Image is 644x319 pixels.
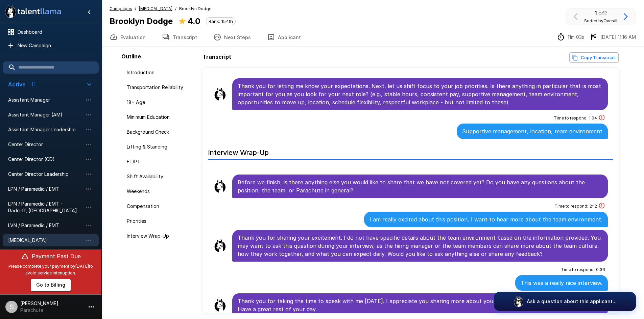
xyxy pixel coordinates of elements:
div: 18+ Age [121,96,200,108]
div: The time between starting and completing the interview [557,33,584,41]
span: Weekends [127,188,194,195]
div: Minimum Education [121,111,200,123]
div: Background Check [121,126,200,138]
b: 1 [595,10,597,17]
p: I am really excited about this position, I want to hear more about the team environment. [369,215,602,223]
span: of 2 [598,10,607,17]
p: Thank you for sharing your excitement. I do not have specific details about the team environment ... [238,234,603,258]
button: Evaluation [101,28,154,47]
div: The date and time when the interview was completed [590,33,636,41]
img: logo_glasses@2x.png [513,296,524,307]
span: Transportation Reliability [127,84,194,91]
span: 2 : 12 [590,203,597,210]
button: Ask a question about this applicant... [494,292,636,311]
div: Lifting & Standing [121,141,200,153]
b: Brooklyn Dodge [110,16,173,26]
span: Shift Availability [127,173,194,180]
span: Lifting & Standing [127,143,194,150]
div: This answer took longer than usual and could be a sign of cheating [598,114,605,122]
b: 4.0 [188,16,200,26]
div: FT/PT [121,156,200,168]
p: Thank you for letting me know your expectations. Next, let us shift focus to your job priorities.... [238,82,603,106]
img: llama_clean.png [213,298,227,312]
span: Compensation [127,203,194,210]
b: Transcript [202,53,231,60]
div: Priorities [121,215,200,227]
span: Interview Wrap-Up [127,233,194,239]
u: [MEDICAL_DATA] [139,6,172,11]
span: Background Check [127,129,194,135]
img: llama_clean.png [213,180,227,193]
span: 0 : 36 [596,266,605,273]
p: 11m 03s [568,34,584,41]
span: Time to respond : [561,266,595,273]
div: Weekends [121,185,200,197]
span: Brooklyn Dodge [179,5,211,12]
button: Copy transcript [569,52,619,63]
span: Introduction [127,69,194,76]
u: Campaigns [110,6,132,11]
p: This was a really nice interview. [521,279,602,287]
img: llama_clean.png [213,87,227,101]
span: Sorted by Overall [584,18,617,23]
span: / [135,5,136,12]
div: Introduction [121,67,200,79]
span: Minimum Education [127,114,194,121]
span: Priorities [127,218,194,224]
span: Time to respond : [554,203,588,210]
div: Interview Wrap-Up [121,230,200,242]
span: 1 : 04 [589,115,597,122]
button: Transcript [154,28,205,47]
span: / [175,5,176,12]
h6: Interview Wrap-Up [208,142,614,160]
p: [DATE] 11:16 AM [600,34,636,41]
p: Thank you for taking the time to speak with me [DATE]. I appreciate you sharing more about your e... [238,297,603,313]
b: Outline [121,53,141,60]
div: Transportation Reliability [121,81,200,94]
p: Before we finish, is there anything else you would like to share that we have not covered yet? Do... [238,178,603,194]
button: Applicant [259,28,309,47]
span: 18+ Age [127,99,194,106]
p: Ask a question about this applicant... [527,298,617,305]
span: Time to respond : [554,115,588,122]
div: Shift Availability [121,170,200,183]
img: llama_clean.png [213,239,227,252]
p: Supportive management, location, team environment [462,127,602,135]
span: Rank: 154th [206,19,235,24]
div: This answer took longer than usual and could be a sign of cheating [598,202,605,210]
button: Next Steps [205,28,259,47]
span: FT/PT [127,158,194,165]
div: Compensation [121,200,200,212]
